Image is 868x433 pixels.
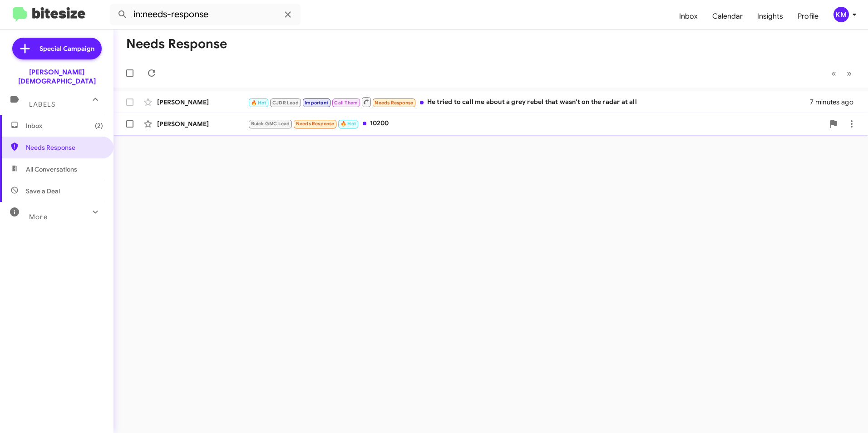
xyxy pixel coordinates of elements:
h1: Needs Response [126,37,227,51]
span: Important [305,100,328,106]
button: Previous [826,64,842,83]
span: Needs Response [26,143,103,152]
button: Next [841,64,857,83]
span: All Conversations [26,165,77,174]
div: KM [833,7,849,22]
a: Insights [750,3,790,30]
span: (2) [95,121,103,130]
span: Needs Response [296,121,335,127]
span: More [29,213,48,221]
span: Call Them [334,100,358,106]
span: « [831,68,836,79]
span: Needs Response [375,100,413,106]
span: Special Campaign [39,44,94,53]
span: » [847,68,852,79]
span: 🔥 Hot [251,100,266,106]
input: Search [110,4,301,25]
nav: Page navigation example [826,64,857,83]
span: Save a Deal [26,187,60,196]
span: Inbox [26,121,103,130]
span: 🔥 Hot [340,121,356,127]
a: Calendar [705,3,750,30]
div: [PERSON_NAME] [157,98,248,107]
div: He tried to call me about a grey rebel that wasn't on the radar at all [248,96,810,108]
div: [PERSON_NAME] [157,119,248,128]
a: Profile [790,3,826,30]
div: 7 minutes ago [810,98,861,107]
span: CJDR Lead [272,100,299,106]
span: Labels [29,100,55,108]
a: Inbox [672,3,705,30]
span: Buick GMC Lead [251,121,290,127]
div: 10200 [248,118,824,129]
button: KM [826,7,858,22]
a: Special Campaign [12,38,102,59]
